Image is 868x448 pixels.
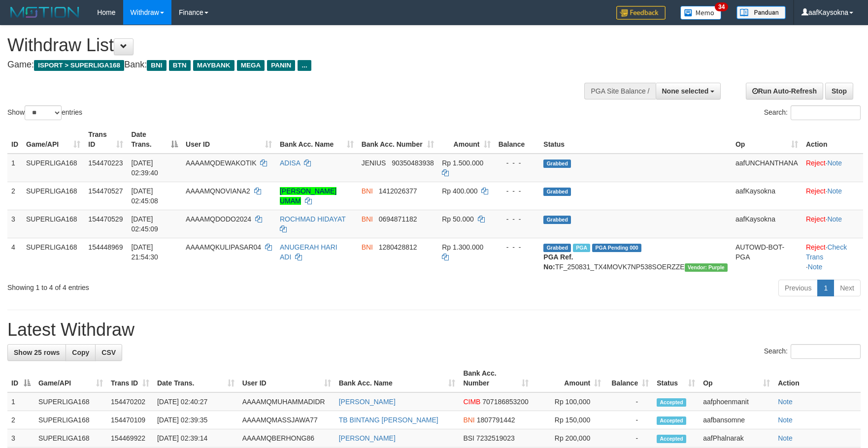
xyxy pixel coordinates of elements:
td: AUTOWD-BOT-PGA [732,238,802,276]
span: Accepted [657,416,686,425]
a: [PERSON_NAME] UMAM [280,187,336,205]
td: SUPERLIGA168 [34,429,107,448]
td: SUPERLIGA168 [34,411,107,429]
td: 154470202 [107,392,153,411]
span: Rp 50.000 [442,215,474,223]
td: 2 [7,182,22,210]
span: CIMB [463,398,480,406]
span: Grabbed [543,216,571,224]
img: Feedback.jpg [616,6,666,20]
img: Button%20Memo.svg [680,6,722,20]
th: Date Trans.: activate to sort column ascending [153,364,238,392]
span: BNI [362,243,373,251]
a: Run Auto-Refresh [746,83,823,99]
span: Copy 707186853200 to clipboard [482,398,528,406]
th: User ID: activate to sort column ascending [182,126,276,154]
a: Previous [778,280,818,296]
td: · [802,210,863,238]
td: 154470109 [107,411,153,429]
a: CSV [95,344,122,361]
span: AAAAMQDODO2024 [186,215,251,223]
td: Rp 100,000 [533,392,605,411]
th: Trans ID: activate to sort column ascending [84,126,127,154]
span: Rp 1.300.000 [442,243,483,251]
span: PANIN [267,60,295,71]
th: Trans ID: activate to sort column ascending [107,364,153,392]
td: aafKaysokna [732,182,802,210]
span: [DATE] 21:54:30 [131,243,158,261]
h4: Game: Bank: [7,60,569,70]
td: 2 [7,411,34,429]
span: Vendor URL: https://trx4.1velocity.biz [685,263,728,272]
th: Balance: activate to sort column ascending [605,364,653,392]
td: SUPERLIGA168 [22,238,84,276]
a: ADISA [280,159,300,167]
span: 154470223 [88,159,123,167]
td: 1 [7,154,22,182]
span: Copy [72,349,89,356]
a: Check Trans [806,243,847,261]
span: Copy 7232519023 to clipboard [476,434,515,442]
span: JENIUS [362,159,386,167]
span: [DATE] 02:39:40 [131,159,158,177]
span: None selected [662,87,709,95]
td: - [605,411,653,429]
a: [PERSON_NAME] [339,398,396,406]
th: Bank Acc. Name: activate to sort column ascending [276,126,358,154]
a: Reject [806,243,826,251]
span: Copy 1807791442 to clipboard [477,416,515,424]
b: PGA Ref. No: [543,253,573,271]
td: AAAAMQBERHONG86 [238,429,335,448]
a: Copy [66,344,96,361]
span: 154470527 [88,187,123,195]
td: · [802,182,863,210]
span: 154448969 [88,243,123,251]
td: 3 [7,429,34,448]
td: AAAAMQMASSJAWA77 [238,411,335,429]
th: ID: activate to sort column descending [7,364,34,392]
td: SUPERLIGA168 [22,154,84,182]
td: AAAAMQMUHAMMADIDR [238,392,335,411]
td: SUPERLIGA168 [22,210,84,238]
span: MAYBANK [193,60,234,71]
td: 1 [7,392,34,411]
th: Bank Acc. Number: activate to sort column ascending [459,364,533,392]
td: aafbansomne [699,411,774,429]
span: Rp 1.500.000 [442,159,483,167]
td: · [802,154,863,182]
span: Copy 0694871182 to clipboard [379,215,417,223]
span: BNI [362,187,373,195]
div: - - - [499,242,536,252]
span: BNI [147,60,166,71]
label: Search: [764,105,861,120]
span: [DATE] 02:45:08 [131,187,158,205]
span: Accepted [657,398,686,407]
img: panduan.png [736,6,786,19]
a: Reject [806,215,826,223]
span: AAAAMQKULIPASAR04 [186,243,261,251]
a: Next [834,280,861,296]
th: Action [774,364,861,392]
th: ID [7,126,22,154]
img: MOTION_logo.png [7,5,82,20]
label: Search: [764,344,861,359]
span: Copy 90350483938 to clipboard [392,159,434,167]
span: Grabbed [543,244,571,252]
th: Balance [495,126,540,154]
span: Copy 1280428812 to clipboard [379,243,417,251]
a: Stop [825,83,853,99]
a: 1 [817,280,834,296]
h1: Latest Withdraw [7,320,861,340]
td: Rp 200,000 [533,429,605,448]
th: Game/API: activate to sort column ascending [22,126,84,154]
select: Showentries [25,105,62,120]
span: Show 25 rows [14,349,60,356]
h1: Withdraw List [7,35,569,55]
td: aafPhalnarak [699,429,774,448]
span: Marked by aafchhiseyha [573,244,590,252]
a: ANUGERAH HARI ADI [280,243,337,261]
span: Copy 1412026377 to clipboard [379,187,417,195]
td: 3 [7,210,22,238]
td: aafUNCHANTHANA [732,154,802,182]
a: Show 25 rows [7,344,66,361]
